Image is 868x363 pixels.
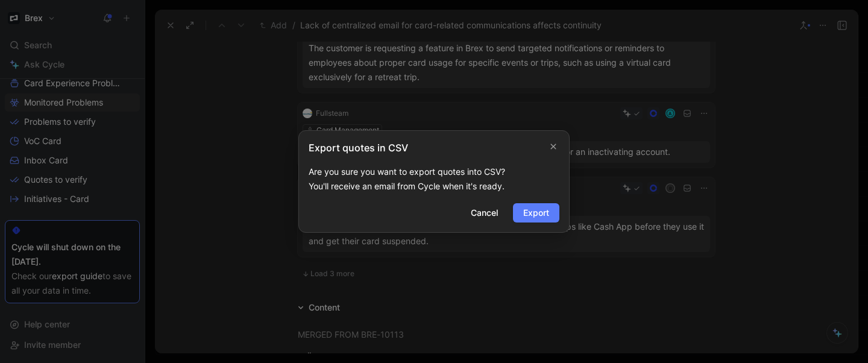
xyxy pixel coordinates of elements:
[309,165,559,194] div: Are you sure you want to export quotes into CSV? You'll receive an email from Cycle when it's ready.
[513,203,559,223] button: Export
[523,206,549,220] span: Export
[309,140,408,155] h2: Export quotes in CSV
[461,203,508,223] button: Cancel
[471,206,498,220] span: Cancel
